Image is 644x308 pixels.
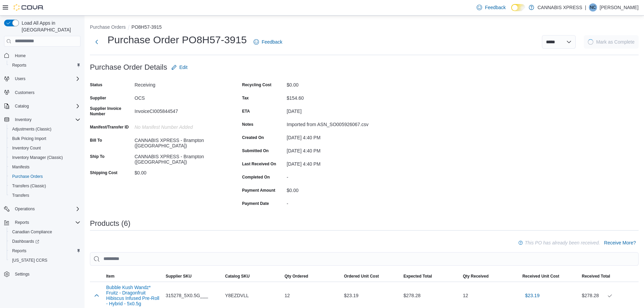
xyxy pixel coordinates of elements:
[7,153,83,162] button: Inventory Manager (Classic)
[9,61,80,69] span: Reports
[9,135,49,143] a: Bulk Pricing Import
[15,117,31,122] span: Inventory
[135,167,225,175] div: $0.00
[403,274,432,279] span: Expected Total
[12,145,41,151] span: Inventory Count
[9,144,80,152] span: Inventory Count
[242,161,276,167] label: Last Received On
[7,143,83,153] button: Inventory Count
[242,95,249,101] label: Tax
[522,274,559,279] span: Received Unit Cost
[7,237,83,246] a: Dashboards
[282,271,341,282] button: Qty Ordered
[135,93,225,101] div: OCS
[287,119,377,127] div: Imported from ASN_SO005926067.csv
[9,163,32,171] a: Manifests
[106,285,160,306] button: Bubble Kush Wandz* Fruitz - Dragonfruit Hibiscus Infused Pre-Roll - Hybrid - 5x0.5g
[485,4,505,11] span: Feedback
[90,106,132,117] label: Supplier Invoice Number
[12,258,47,263] span: [US_STATE] CCRS
[525,239,600,247] p: This PO has already been received.
[9,182,80,190] span: Transfers (Classic)
[12,193,29,198] span: Transfers
[12,126,51,132] span: Adjustments (Classic)
[12,88,80,97] span: Customers
[520,271,579,282] button: Received Unit Cost
[590,3,596,11] span: NC
[90,170,117,175] label: Shipping Cost
[12,218,32,227] button: Reports
[12,116,80,124] span: Inventory
[15,90,34,95] span: Customers
[538,3,582,11] p: CANNABIS XPRESS
[15,220,29,225] span: Reports
[12,205,38,213] button: Operations
[90,24,126,30] button: Purchase Orders
[341,271,401,282] button: Ordered Unit Cost
[474,1,508,14] a: Feedback
[7,191,83,200] button: Transfers
[135,135,225,148] div: CANNABIS XPRESS - Brampton ([GEOGRAPHIC_DATA])
[1,101,83,111] button: Catalog
[12,164,29,170] span: Manifests
[1,115,83,124] button: Inventory
[132,24,162,30] button: PO8H57-3915
[90,35,103,49] button: Next
[12,102,80,110] span: Catalog
[585,3,586,11] p: |
[12,75,28,83] button: Users
[287,79,377,88] div: $0.00
[1,74,83,84] button: Users
[12,183,46,189] span: Transfers (Classic)
[90,219,130,228] h3: Products (6)
[166,274,192,279] span: Supplier SKU
[135,151,225,165] div: CANNABIS XPRESS - Brampton ([GEOGRAPHIC_DATA])
[344,274,379,279] span: Ordered Unit Cost
[12,229,52,235] span: Canadian Compliance
[287,106,377,114] div: [DATE]
[242,109,250,114] label: ETA
[7,256,83,265] button: [US_STATE] CCRS
[103,271,163,282] button: Item
[522,289,542,302] button: $23.19
[166,291,208,300] span: 315278_5X0.5G___
[242,135,264,140] label: Created On
[180,64,188,71] span: Edit
[7,124,83,134] button: Adjustments (Classic)
[1,218,83,227] button: Reports
[287,93,377,101] div: $154.60
[9,256,50,264] a: [US_STATE] CCRS
[12,63,26,68] span: Reports
[285,274,308,279] span: Qty Ordered
[12,218,80,227] span: Reports
[12,102,31,110] button: Catalog
[9,182,49,190] a: Transfers (Classic)
[596,39,635,45] span: Mark as Complete
[225,291,249,300] span: Y8EZDVLL
[90,138,102,143] label: Bill To
[108,33,247,47] h1: Purchase Order PO8H57-3915
[460,271,520,282] button: Qty Received
[604,239,636,246] span: Receive More?
[1,269,83,279] button: Settings
[9,61,29,69] a: Reports
[12,174,43,179] span: Purchase Orders
[7,134,83,143] button: Bulk Pricing Import
[225,274,250,279] span: Catalog SKU
[401,271,460,282] button: Expected Total
[588,39,593,45] span: Loading
[9,153,66,162] a: Inventory Manager (Classic)
[511,11,511,11] span: Dark Mode
[584,35,639,49] button: LoadingMark as Complete
[90,154,104,159] label: Ship To
[19,20,80,33] span: Load All Apps in [GEOGRAPHIC_DATA]
[135,122,225,130] div: No Manifest Number added
[7,181,83,191] button: Transfers (Classic)
[582,291,636,300] div: $278.28
[12,155,63,160] span: Inventory Manager (Classic)
[9,228,80,236] span: Canadian Compliance
[579,271,639,282] button: Received Total
[12,239,39,244] span: Dashboards
[15,206,35,212] span: Operations
[242,82,271,88] label: Recycling Cost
